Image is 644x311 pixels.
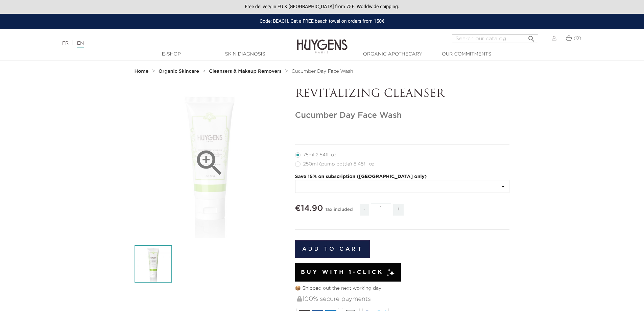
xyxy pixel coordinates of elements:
[295,161,384,167] label: 250ml (pump bottle) 8.45fl. oz.
[62,41,69,46] a: FR
[291,69,353,74] span: Cucumber Day Face Wash
[297,296,302,302] img: 100% secure payments
[295,204,323,213] span: €14.90
[295,285,510,292] p: 📦 Shipped out the next working day
[209,69,283,74] a: Cleansers & Makeup Removers
[209,69,282,74] strong: Cleansers & Makeup Removers
[295,152,346,158] label: 75ml 2.54fl. oz.
[211,51,279,58] a: Skin Diagnosis
[135,69,150,74] a: Home
[193,146,226,180] i: 
[360,204,369,216] span: -
[295,111,510,120] h1: Cucumber Day Face Wash
[295,88,510,101] p: REVITALIZING CLEANSER
[59,39,263,47] div: |
[452,34,538,43] input: Search
[159,69,201,74] a: Organic Skincare
[359,51,427,58] a: Organic Apothecary
[295,240,370,258] button: Add to cart
[393,204,404,216] span: +
[296,292,510,307] div: 100% secure payments
[433,51,500,58] a: Our commitments
[371,203,391,215] input: Quantity
[297,28,348,54] img: Huygens
[574,36,581,41] span: (0)
[525,32,538,41] button: 
[135,69,149,74] strong: Home
[295,173,510,180] p: Save 15% on subscription ([GEOGRAPHIC_DATA] only)
[527,33,535,41] i: 
[77,41,84,48] a: EN
[159,69,199,74] strong: Organic Skincare
[325,202,353,221] div: Tax included
[291,69,353,74] a: Cucumber Day Face Wash
[138,51,205,58] a: E-Shop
